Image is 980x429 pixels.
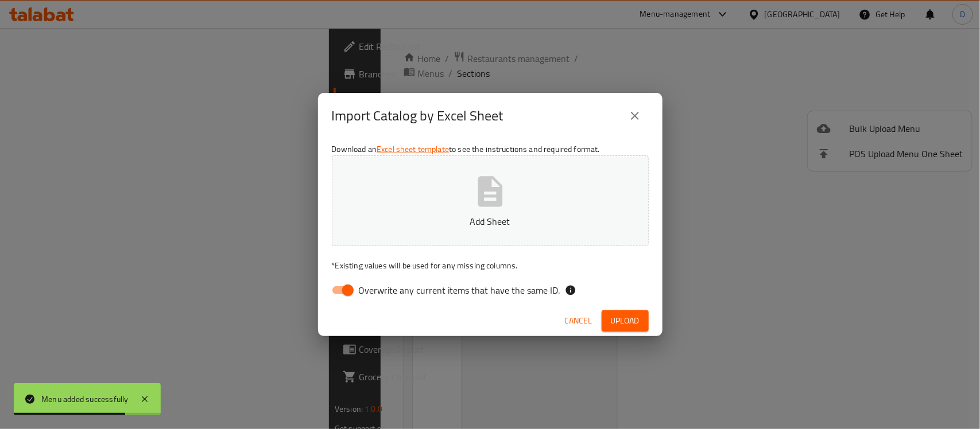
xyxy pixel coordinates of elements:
[565,314,592,328] span: Cancel
[332,107,503,125] h2: Import Catalog by Excel Sheet
[560,310,597,331] button: Cancel
[318,139,663,305] div: Download an to see the instructions and required format.
[565,284,576,296] svg: If the overwrite option isn't selected, then the items that match an existing ID will be ignored ...
[332,260,649,271] p: Existing values will be used for any missing columns.
[611,314,640,328] span: Upload
[602,310,649,331] button: Upload
[332,155,649,246] button: Add Sheet
[41,393,129,405] div: Menu added successfully
[377,142,449,157] a: Excel sheet template
[359,283,560,297] span: Overwrite any current items that have the same ID.
[621,102,649,130] button: close
[350,214,631,228] p: Add Sheet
